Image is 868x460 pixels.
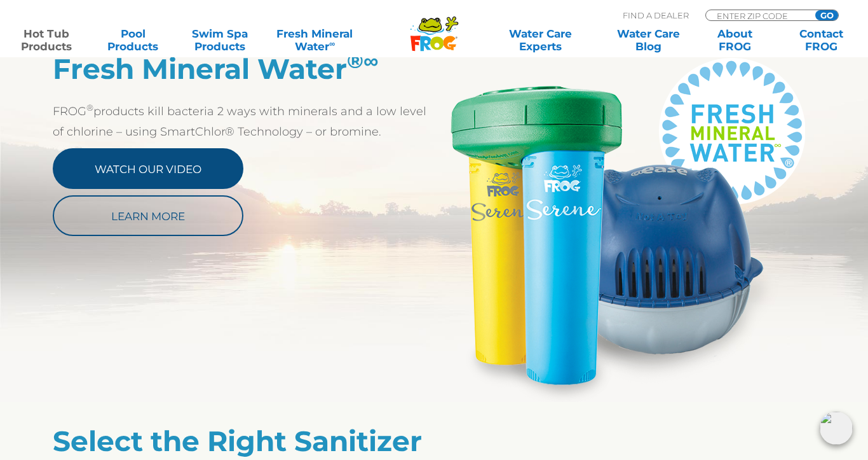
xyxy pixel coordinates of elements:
a: Watch Our Video [53,148,243,189]
em: ∞ [363,48,379,73]
a: Water CareBlog [614,27,682,53]
a: Hot TubProducts [13,27,80,53]
img: Serene_@ease_FMW [434,52,815,402]
input: GO [815,10,838,20]
img: openIcon [820,412,853,445]
a: AboutFROG [702,27,769,53]
a: Fresh MineralWater∞ [273,27,357,53]
a: Swim SpaProducts [186,27,254,53]
a: Learn More [53,195,243,236]
a: PoolProducts [99,27,166,53]
h2: Fresh Mineral Water [53,52,434,85]
input: Zip Code Form [715,10,801,21]
a: ContactFROG [788,27,855,53]
sup: ∞ [329,39,335,48]
sup: ® [86,102,93,113]
a: Water CareExperts [485,27,595,53]
h2: Select the Right Sanitizer [53,424,434,457]
sup: ® [347,48,379,73]
p: Find A Dealer [623,10,689,21]
p: FROG products kill bacteria 2 ways with minerals and a low level of chlorine – using SmartChlor® ... [53,101,434,142]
